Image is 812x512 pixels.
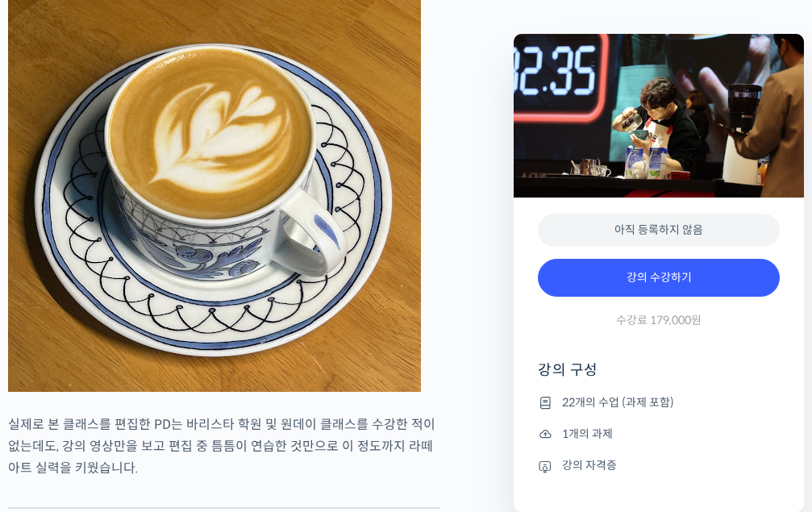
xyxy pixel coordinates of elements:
span: 수강료 179,000원 [616,313,702,328]
li: 1개의 과제 [538,424,780,443]
h4: 강의 구성 [538,360,780,393]
span: 대화 [148,403,167,416]
a: 설정 [208,378,310,418]
a: 강의 수강하기 [538,259,780,298]
span: 홈 [51,402,60,415]
div: 아직 등록하지 않음 [538,214,780,247]
a: 홈 [5,378,106,418]
p: 실제로 본 클래스를 편집한 PD는 바리스타 학원 및 원데이 클래스를 수강한 적이 없는데도, 강의 영상만을 보고 편집 중 틈틈이 연습한 것만으로 이 정도까지 라떼아트 실력을 키... [8,414,440,479]
li: 강의 자격증 [538,456,780,476]
span: 설정 [249,402,269,415]
a: 대화 [106,378,208,418]
li: 22개의 수업 (과제 포함) [538,393,780,412]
